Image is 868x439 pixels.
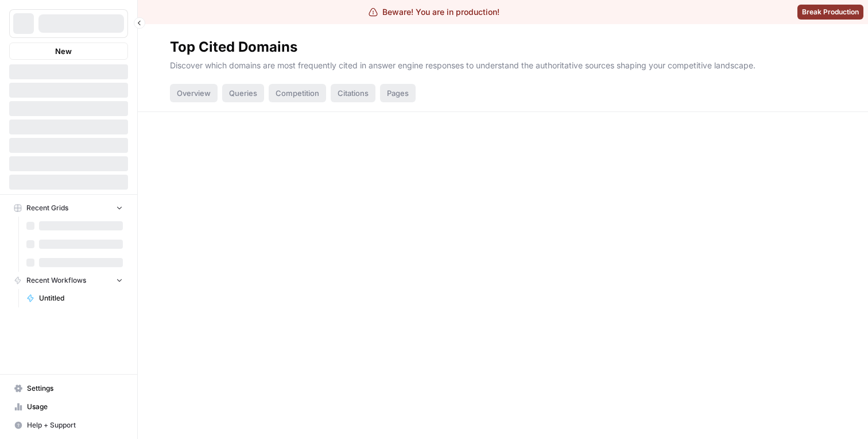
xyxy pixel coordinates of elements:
[269,84,326,102] div: Competition
[27,402,123,412] span: Usage
[9,398,128,416] a: Usage
[26,203,68,213] span: Recent Grids
[170,38,297,56] div: Top Cited Domains
[55,45,72,57] span: New
[222,84,264,102] div: Queries
[9,379,128,398] a: Settings
[26,275,86,286] span: Recent Workflows
[170,84,218,102] div: Overview
[9,43,128,60] button: New
[21,289,128,307] a: Untitled
[369,6,499,18] div: Beware! You are in production!
[39,293,123,303] span: Untitled
[9,272,128,289] button: Recent Workflows
[802,7,859,17] span: Break Production
[797,5,863,20] button: Break Production
[331,84,375,102] div: Citations
[9,199,128,217] button: Recent Grids
[27,420,123,430] span: Help + Support
[27,383,123,394] span: Settings
[170,56,836,71] p: Discover which domains are most frequently cited in answer engine responses to understand the aut...
[9,416,128,434] button: Help + Support
[380,84,416,102] div: Pages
